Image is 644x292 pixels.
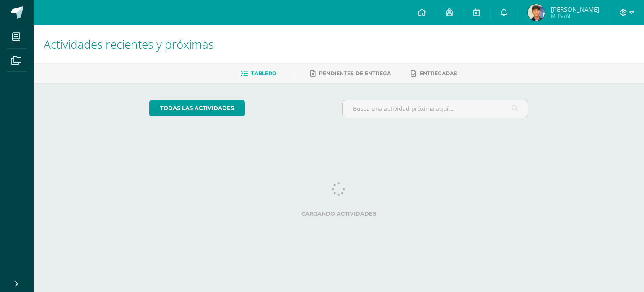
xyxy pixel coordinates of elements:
[149,210,529,217] label: Cargando actividades
[528,4,545,21] img: 0e6c51aebb6d4d2a5558b620d4561360.png
[411,67,457,80] a: Entregadas
[149,100,245,116] a: todas las Actividades
[251,70,276,76] span: Tablero
[551,13,599,20] span: Mi Perfil
[241,67,276,80] a: Tablero
[319,70,391,76] span: Pendientes de entrega
[420,70,457,76] span: Entregadas
[44,36,214,52] span: Actividades recientes y próximas
[551,5,599,13] span: [PERSON_NAME]
[343,100,528,117] input: Busca una actividad próxima aquí...
[310,67,391,80] a: Pendientes de entrega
